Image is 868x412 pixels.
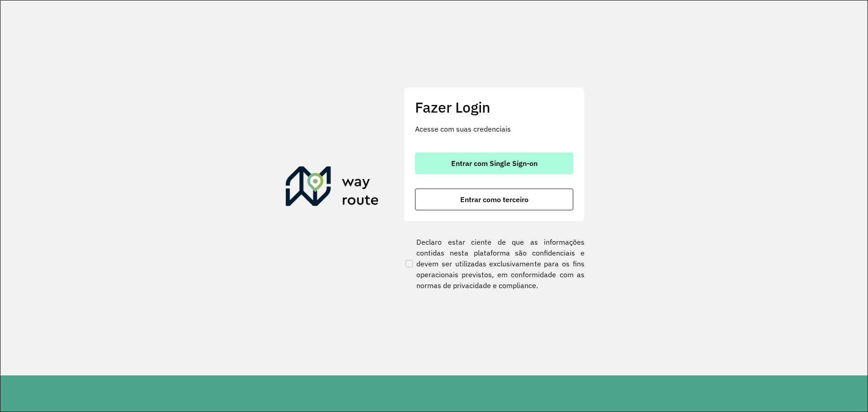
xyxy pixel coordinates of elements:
span: Entrar como terceiro [460,196,528,203]
p: Acesse com suas credenciais [415,123,573,134]
img: Roteirizador AmbevTech [286,166,379,210]
button: button [415,189,573,210]
h2: Fazer Login [415,99,573,116]
span: Entrar com Single Sign-on [451,160,538,167]
label: Declaro estar ciente de que as informações contidas nesta plataforma são confidenciais e devem se... [404,237,585,291]
button: button [415,152,573,174]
